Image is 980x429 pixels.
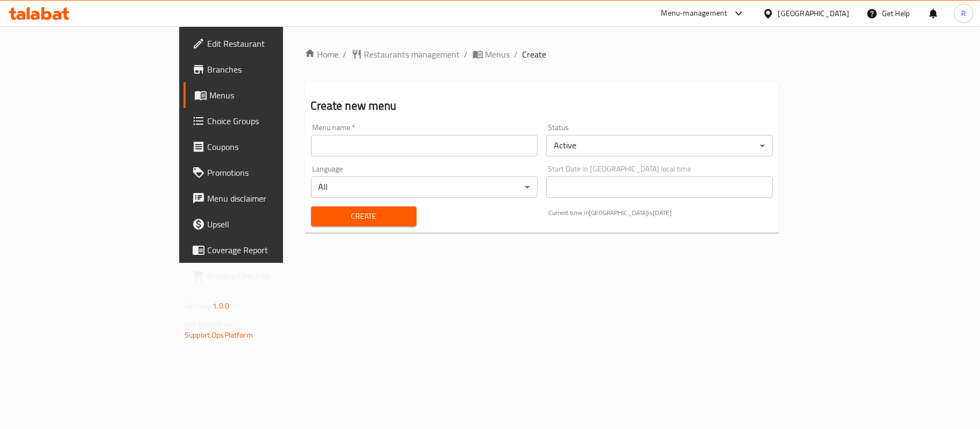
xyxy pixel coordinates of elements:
p: Current time in [GEOGRAPHIC_DATA] is [DATE] [548,208,773,218]
a: Upsell [184,211,343,237]
span: Menus [209,89,334,102]
a: Menus [184,82,343,108]
span: Menus [485,48,510,61]
span: Branches [207,63,334,76]
span: Create [320,210,408,223]
li: / [514,48,518,61]
a: Coupons [184,134,343,160]
a: Coverage Report [184,237,343,263]
a: Support.OpsPlatform [185,328,253,342]
div: Menu-management [661,7,728,20]
span: Menu disclaimer [207,192,334,205]
div: [GEOGRAPHIC_DATA] [778,8,849,19]
div: All [311,176,538,198]
span: Coverage Report [207,244,334,256]
span: Create [523,48,547,61]
span: 1.0.0 [213,299,229,313]
h2: Create new menu [311,98,773,114]
span: Grocery Checklist [207,269,334,282]
span: Version: [185,299,211,313]
a: Choice Groups [184,108,343,134]
span: R [961,8,966,19]
a: Branches [184,56,343,82]
div: Active [546,135,773,156]
li: / [343,48,347,61]
a: Restaurants management [351,48,460,61]
nav: breadcrumb [305,48,779,61]
a: Menu disclaimer [184,185,343,211]
a: Menus [473,48,510,61]
span: Upsell [207,218,334,231]
input: Please enter Menu name [311,135,538,156]
span: Restaurants management [364,48,460,61]
li: / [464,48,468,61]
span: Choice Groups [207,115,334,127]
span: Edit Restaurant [207,37,334,50]
button: Create [311,206,417,226]
a: Promotions [184,160,343,185]
a: Edit Restaurant [184,31,343,56]
a: Grocery Checklist [184,263,343,289]
span: Coupons [207,140,334,153]
span: Get support on: [185,317,234,331]
span: Promotions [207,166,334,179]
